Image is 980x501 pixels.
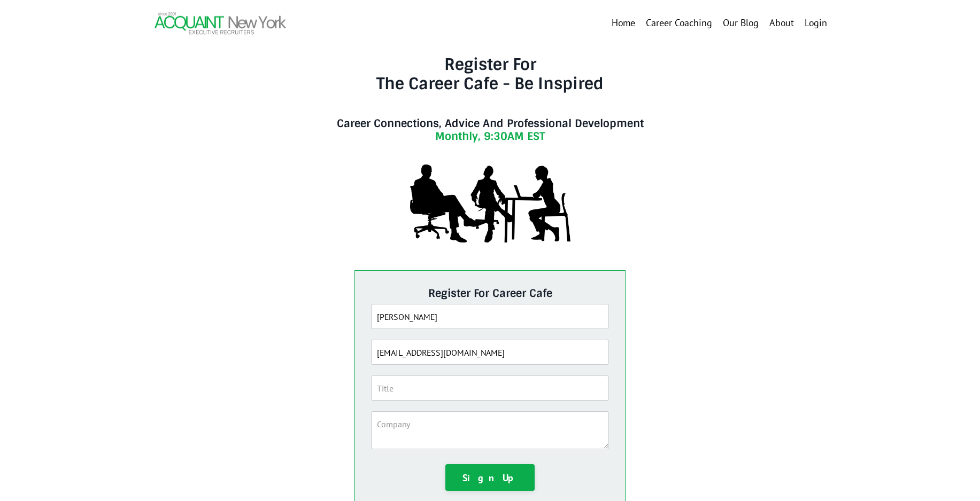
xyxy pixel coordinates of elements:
[612,15,635,31] a: Home
[371,340,609,365] input: Email
[723,15,759,31] a: Our Blog
[371,287,609,300] h5: Register For Career Cafe
[646,15,712,31] a: Career Coaching
[435,129,545,143] strong: Monthly, 9:30AM EST
[371,375,609,401] input: Title
[153,11,287,36] img: Header Logo
[805,17,827,29] a: Login
[297,55,683,113] h3: Register For The Career Cafe - Be Inspired
[337,116,644,130] strong: Career Connections, Advice And Professional Development
[371,304,609,329] input: Full Name
[769,15,794,31] a: About
[445,464,535,491] button: Sign Up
